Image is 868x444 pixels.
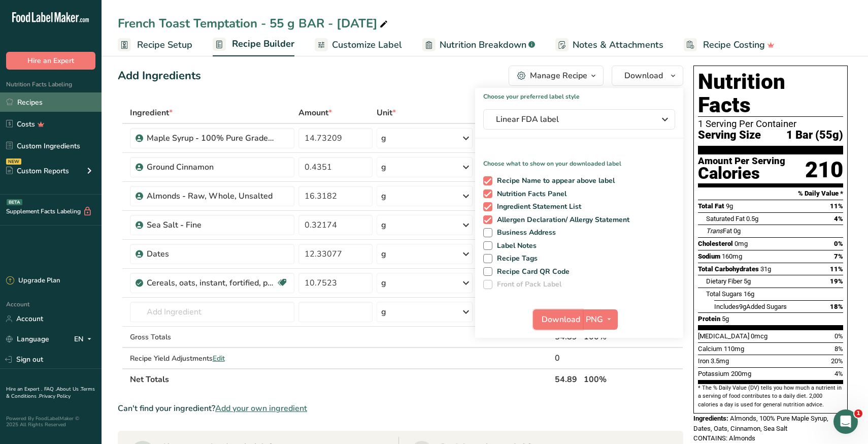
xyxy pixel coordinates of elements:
span: Edit [213,354,225,363]
span: 9g [739,303,746,310]
div: NEW [6,158,21,165]
span: Nutrition Breakdown [440,38,526,52]
div: Calories [698,166,785,181]
span: 20% [831,357,843,365]
button: Download [533,309,583,330]
div: Gross Totals [130,332,295,342]
span: Protein [698,315,720,323]
div: 210 [805,156,843,183]
a: Hire an Expert . [6,386,42,393]
div: Ground Cinnamon [147,161,274,173]
div: g [381,219,386,231]
button: PNG [583,309,618,330]
span: Ingredients: [693,415,728,422]
a: Terms & Conditions . [6,386,95,400]
a: Privacy Policy [39,393,71,400]
span: Recipe Card QR Code [492,267,570,276]
section: % Daily Value * [698,187,843,200]
span: Recipe Setup [137,38,192,52]
span: 4% [834,370,843,377]
span: 11% [830,265,843,273]
th: 100% [582,368,637,390]
div: Dates [147,248,274,260]
a: Language [6,330,49,348]
div: Manage Recipe [530,70,587,82]
div: BETA [7,199,22,205]
span: Amount [298,107,332,119]
div: Custom Reports [6,166,69,176]
section: * The % Daily Value (DV) tells you how much a nutrient in a serving of food contributes to a dail... [698,384,843,409]
div: Maple Syrup - 100% Pure Grade A [147,132,274,144]
div: Upgrade Plan [6,276,60,286]
span: Total Sugars [706,290,742,298]
span: Linear FDA label [496,113,648,125]
span: PNG [586,313,603,326]
span: 0% [834,332,843,340]
span: 110mg [724,345,744,353]
span: Label Notes [492,241,537,250]
span: Recipe Name to appear above label [492,176,615,185]
button: Linear FDA label [483,109,675,130]
div: g [381,161,386,173]
span: Sodium [698,252,720,260]
div: g [381,306,386,318]
span: Nutrition Facts Panel [492,189,567,199]
span: Total Carbohydrates [698,265,759,273]
span: 8% [834,345,843,353]
h1: Nutrition Facts [698,70,843,117]
span: [MEDICAL_DATA] [698,332,749,340]
a: Recipe Costing [684,34,775,56]
div: French Toast Temptation - 55 g BAR - [DATE] [118,14,390,33]
span: 4% [834,215,843,223]
span: Dietary Fiber [706,277,742,285]
div: g [381,190,386,202]
span: 18% [830,303,843,310]
span: 160mg [722,252,742,260]
span: Fat [706,227,732,235]
span: 0mcg [751,332,767,340]
th: Net Totals [128,368,553,390]
span: Recipe Builder [232,37,294,51]
div: g [381,277,386,289]
a: Recipe Setup [118,34,192,56]
div: Can't find your ingredient? [118,402,683,415]
span: 0.5g [746,215,758,223]
span: Front of Pack Label [492,280,562,289]
div: Almonds - Raw, Whole, Unsalted [147,190,274,202]
a: Notes & Attachments [555,34,663,56]
span: Includes Added Sugars [714,303,787,310]
div: EN [74,333,95,345]
div: 0 [555,352,580,364]
button: Manage Recipe [509,66,604,86]
div: Sea Salt - Fine [147,219,274,231]
div: Amount Per Serving [698,156,785,166]
span: 16g [744,290,754,298]
span: Ingredient Statement List [492,202,582,211]
a: Recipe Builder [213,33,294,57]
span: Unit [377,107,396,119]
span: 31g [760,265,771,273]
span: 0% [834,240,843,247]
button: Download [612,66,683,86]
div: g [381,132,386,144]
span: 19% [830,277,843,285]
a: About Us . [56,386,81,393]
span: Recipe Costing [703,38,765,52]
div: Cereals, oats, instant, fortified, plain, dry [147,277,274,289]
span: Download [624,70,663,82]
th: 54.89 [553,368,582,390]
div: Add Ingredients [118,68,201,84]
span: Iron [698,357,709,365]
div: Recipe Yield Adjustments [130,353,295,364]
span: 3.5mg [711,357,729,365]
span: Cholesterol [698,240,733,247]
span: Download [542,313,580,326]
iframe: Intercom live chat [833,409,858,434]
button: Hire an Expert [6,52,95,70]
span: Add your own ingredient [215,402,307,415]
i: Trans [706,227,723,235]
input: Add Ingredient [130,302,295,322]
span: Saturated Fat [706,215,745,223]
span: Calcium [698,345,722,353]
span: 1 [854,409,862,418]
